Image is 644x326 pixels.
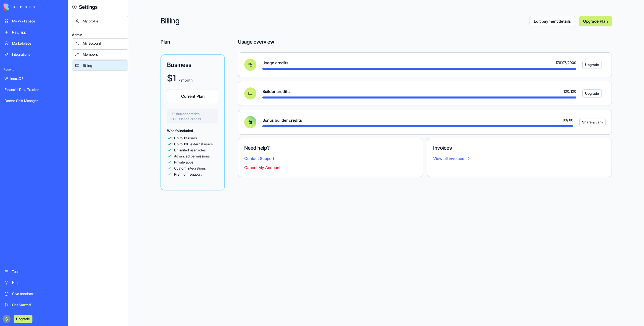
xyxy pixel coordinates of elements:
[12,30,63,35] div: New app
[3,315,11,323] img: ACg8ocKnDTHbS00rqwWSHQfXf8ia04QnQtz5EDX_Ef5UNrjqV-k=s96-c
[433,144,606,151] h4: Invoices
[72,60,128,71] a: Billing
[2,289,66,299] a: Give feedback
[7,170,18,173] span: Home
[167,128,193,133] span: What's included
[2,38,66,48] a: Marketplace
[12,41,63,46] div: Marketplace
[72,38,128,48] a: My account
[171,116,214,121] span: 2000 usage credits
[4,4,35,11] img: logo
[262,60,288,66] span: Usage credits
[171,111,214,116] span: 100 builder credits
[29,170,47,173] span: Messages
[160,38,225,45] h4: Plan
[84,170,92,173] span: Help
[75,157,101,177] button: Help
[12,302,63,307] div: Get Started
[83,19,125,24] div: My profile
[579,118,606,126] button: Share & Earn
[174,136,197,141] span: Up to 10 users
[582,89,599,97] a: Upgrade
[2,278,66,288] a: Help
[59,8,69,18] img: Profile image for Michal
[10,10,16,18] img: logo
[2,49,66,59] a: Integrations
[167,61,218,69] h3: Business
[433,155,606,161] a: View all invoices
[178,77,193,83] p: / month
[244,165,280,171] button: Cancel My Account
[10,69,84,74] div: We typically reply within 3 hours
[262,88,290,94] span: Builder credits
[174,172,202,177] span: Premium support
[12,269,63,274] div: Team
[174,148,206,153] span: Unlimited user roles
[72,49,128,59] a: Members
[10,95,84,100] div: Tickets
[563,89,576,94] span: 100 / 100
[244,144,417,151] h4: Need help?
[174,160,193,165] span: Private apps
[10,64,84,69] div: Send us a message
[2,96,66,106] a: Doctor Shift Manager
[160,54,225,190] a: Business$1 / monthCurrent Plan100builder credits2000usage creditsWhat's includedUp to 10 usersUp ...
[12,280,63,285] div: Help
[2,68,66,72] span: Recent
[2,300,66,310] a: Get Started
[79,4,98,11] h4: Settings
[2,16,66,26] a: My Workspace
[10,44,91,53] p: How can we help?
[582,89,602,97] button: Upgrade
[556,60,576,65] span: 178197 / 2000
[2,27,66,37] a: New app
[10,36,91,44] p: Hi [PERSON_NAME]
[14,316,32,321] a: Upgrade
[72,16,128,26] a: My profile
[57,170,69,173] span: Tickets
[7,109,93,119] button: Search for help
[563,118,573,123] span: 80 / 80
[83,52,125,57] div: Members
[5,59,96,79] div: Send us a messageWe typically reply within 3 hours
[174,166,206,171] span: Custom integrations
[582,61,602,69] button: Upgrade
[579,16,612,26] a: Upgrade Plan
[7,93,93,102] div: Tickets
[25,157,50,177] button: Messages
[72,32,128,37] span: Admin
[5,98,63,103] div: Doctor Shift Manager
[10,123,84,128] div: FAQ
[83,41,125,46] div: My account
[582,61,599,69] a: Upgrade
[160,16,530,26] h2: Billing
[14,315,32,323] button: Upgrade
[530,16,575,26] a: Edit payment details
[50,157,75,177] button: Tickets
[174,154,210,159] span: Advanced permissions
[167,73,176,83] h1: $ 1
[238,38,274,45] h4: Usage overview
[7,121,93,131] div: FAQ
[244,155,274,161] button: Contact Support
[68,8,78,18] div: Profile image for Sharon
[12,291,63,296] div: Give feedback
[2,74,66,84] a: WellnessOS
[10,112,41,117] span: Search for help
[5,87,63,92] div: Financial Data Tracker
[167,89,218,103] button: Current Plan
[10,85,90,91] div: Create a ticket
[83,63,125,68] div: Billing
[2,267,66,277] a: Team
[12,19,63,24] div: My Workspace
[2,85,66,95] a: Financial Data Tracker
[87,8,96,17] div: Close
[262,117,302,123] span: Bonus builder credits
[12,52,63,57] div: Integrations
[5,76,63,81] div: WellnessOS
[174,142,213,147] span: Up to 100 external users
